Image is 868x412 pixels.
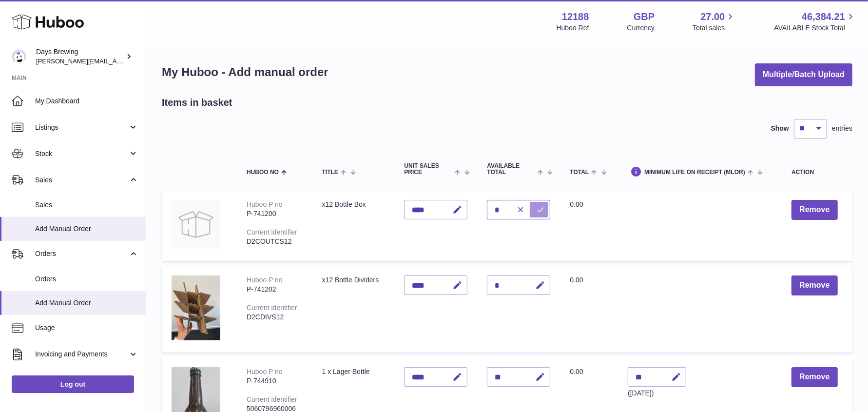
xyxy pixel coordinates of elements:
div: Huboo Ref [557,23,589,33]
button: Remove [791,367,837,387]
h2: Items in basket [162,96,232,109]
span: AVAILABLE Stock Total [774,23,856,33]
div: P-741202 [247,285,303,294]
span: [PERSON_NAME][EMAIL_ADDRESS][DOMAIN_NAME] [36,57,195,65]
span: 46,384.21 [802,10,845,23]
td: x12 Bottle Box [312,190,395,261]
div: Days Brewing [36,47,124,66]
div: Action [791,169,843,176]
div: Currency [627,23,655,33]
div: D2CDIVS12 [247,313,303,322]
div: Huboo P no [247,200,283,208]
div: ([DATE]) [628,389,686,398]
span: Unit Sales Price [404,163,452,176]
div: P-741200 [247,209,303,218]
span: AVAILABLE Total [487,163,535,176]
a: 27.00 Total sales [693,10,736,33]
span: Usage [35,323,138,333]
span: Stock [35,149,128,158]
span: Title [322,169,338,176]
button: Remove [791,275,837,295]
img: x12 Bottle Dividers [172,275,220,340]
label: Show [771,124,789,133]
span: 27.00 [700,10,725,23]
img: x12 Bottle Box [172,200,220,249]
button: Multiple/Batch Upload [755,63,852,86]
span: Orders [35,249,128,258]
span: Minimum Life On Receipt (MLOR) [644,169,745,176]
div: Current identifier [247,304,297,312]
div: D2COUTCS12 [247,237,303,246]
span: Total sales [693,23,736,33]
span: Invoicing and Payments [35,350,128,359]
span: Orders [35,275,138,284]
div: Huboo P no [247,276,283,284]
span: entries [832,124,852,133]
img: greg@daysbrewing.com [12,49,26,64]
span: 0.00 [570,200,583,208]
div: Huboo P no [247,368,283,375]
strong: 12188 [562,10,589,23]
div: Current identifier [247,228,297,236]
a: 46,384.21 AVAILABLE Stock Total [774,10,856,33]
div: Current identifier [247,395,297,403]
span: 0.00 [570,368,583,375]
div: P-744910 [247,376,303,386]
strong: GBP [634,10,655,23]
span: Huboo no [247,169,279,176]
span: My Dashboard [35,97,138,106]
span: Sales [35,176,128,185]
h1: My Huboo - Add manual order [162,64,328,80]
span: Add Manual Order [35,298,138,308]
span: Total [570,169,589,176]
a: Log out [12,375,134,393]
span: 0.00 [570,276,583,284]
span: Listings [35,123,128,132]
td: x12 Bottle Dividers [312,266,395,353]
span: Sales [35,200,138,210]
button: Remove [791,200,837,220]
span: Add Manual Order [35,224,138,234]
